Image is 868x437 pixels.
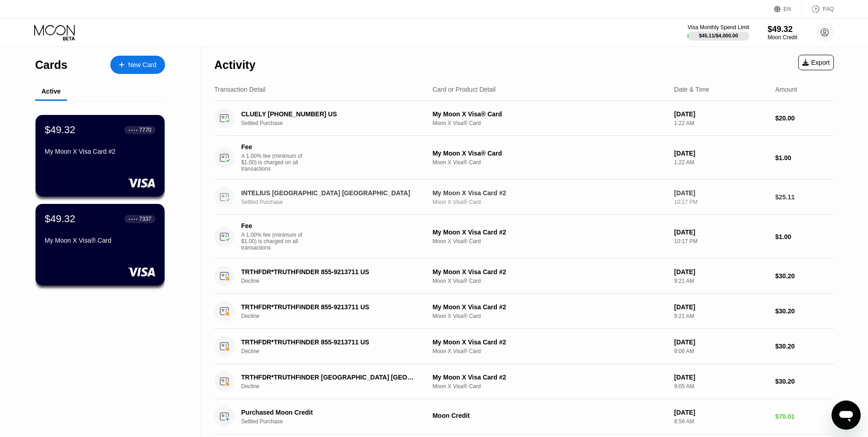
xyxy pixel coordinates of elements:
[674,348,768,354] div: 9:06 AM
[36,115,165,197] div: $49.32● ● ● ●7770My Moon X Visa Card #2
[768,25,797,41] div: $49.32Moon Credit
[687,24,749,41] div: Visa Monthly Spend Limit$45.11/$4,000.00
[674,120,768,126] div: 1:22 AM
[241,268,418,276] div: TRTHFDR*TRUTHFINDER 855-9213711 US
[775,233,834,240] div: $1.00
[674,303,768,311] div: [DATE]
[214,294,834,329] div: TRTHFDR*TRUTHFINDER 855-9213711 USDeclineMy Moon X Visa Card #2Moon X Visa® Card[DATE]9:21 AM$30.20
[433,348,667,354] div: Moon X Visa® Card
[768,25,797,34] div: $49.32
[775,193,834,201] div: $25.11
[674,338,768,346] div: [DATE]
[241,374,418,381] div: TRTHFDR*TRUTHFINDER [GEOGRAPHIC_DATA] [GEOGRAPHIC_DATA]
[41,88,61,95] div: Active
[674,238,768,245] div: 10:17 PM
[674,229,768,236] div: [DATE]
[214,101,834,136] div: CLUELY [PHONE_NUMBER] USSettled PurchaseMy Moon X Visa® CardMoon X Visa® Card[DATE]1:22 AM$20.00
[768,34,797,41] div: Moon Credit
[775,86,797,93] div: Amount
[45,213,75,225] div: $49.32
[674,110,768,118] div: [DATE]
[241,303,418,311] div: TRTHFDR*TRUTHFINDER 855-9213711 US
[775,343,834,350] div: $30.20
[687,24,749,31] div: Visa Monthly Spend Limit
[832,401,861,430] iframe: Button to launch messaging window
[775,307,834,315] div: $30.20
[214,259,834,294] div: TRTHFDR*TRUTHFINDER 855-9213711 USDeclineMy Moon X Visa Card #2Moon X Visa® Card[DATE]9:21 AM$30.20
[674,374,768,381] div: [DATE]
[674,383,768,390] div: 9:05 AM
[433,313,667,319] div: Moon X Visa® Card
[433,199,667,205] div: Moon X Visa® Card
[129,129,138,131] div: ● ● ● ●
[674,313,768,319] div: 9:21 AM
[784,6,791,12] div: EN
[241,348,431,354] div: Decline
[36,204,165,286] div: $49.32● ● ● ●7337My Moon X Visa® Card
[798,55,834,70] div: Export
[45,124,75,136] div: $49.32
[674,159,768,166] div: 1:22 AM
[433,159,667,166] div: Moon X Visa® Card
[433,303,667,311] div: My Moon X Visa Card #2
[35,58,67,72] div: Cards
[674,268,768,276] div: [DATE]
[674,199,768,205] div: 10:17 PM
[241,383,431,390] div: Decline
[433,150,667,157] div: My Moon X Visa® Card
[214,136,834,180] div: FeeA 1.00% fee (minimum of $1.00) is charged on all transactionsMy Moon X Visa® CardMoon X Visa® ...
[674,278,768,284] div: 9:21 AM
[110,56,165,74] div: New Card
[674,409,768,416] div: [DATE]
[214,180,834,215] div: INTELIUS [GEOGRAPHIC_DATA] [GEOGRAPHIC_DATA]Settled PurchaseMy Moon X Visa Card #2Moon X Visa® Ca...
[775,413,834,420] div: $70.01
[775,378,834,385] div: $30.20
[674,86,709,93] div: Date & Time
[674,418,768,425] div: 8:56 AM
[433,189,667,197] div: My Moon X Visa Card #2
[774,5,802,14] div: EN
[674,189,768,197] div: [DATE]
[674,150,768,157] div: [DATE]
[241,232,310,251] div: A 1.00% fee (minimum of $1.00) is charged on all transactions
[241,409,418,416] div: Purchased Moon Credit
[128,61,156,69] div: New Card
[241,153,310,172] div: A 1.00% fee (minimum of $1.00) is charged on all transactions
[433,374,667,381] div: My Moon X Visa Card #2
[241,199,431,205] div: Settled Purchase
[241,418,431,425] div: Settled Purchase
[214,58,255,72] div: Activity
[214,329,834,364] div: TRTHFDR*TRUTHFINDER 855-9213711 USDeclineMy Moon X Visa Card #2Moon X Visa® Card[DATE]9:06 AM$30.20
[699,33,738,38] div: $45.11 / $4,000.00
[775,272,834,280] div: $30.20
[241,143,305,151] div: Fee
[214,86,265,93] div: Transaction Detail
[433,268,667,276] div: My Moon X Visa Card #2
[433,86,496,93] div: Card or Product Detail
[45,237,155,244] div: My Moon X Visa® Card
[241,110,418,118] div: CLUELY [PHONE_NUMBER] US
[433,120,667,126] div: Moon X Visa® Card
[214,215,834,259] div: FeeA 1.00% fee (minimum of $1.00) is charged on all transactionsMy Moon X Visa Card #2Moon X Visa...
[139,127,151,133] div: 7770
[802,59,830,66] div: Export
[129,218,138,220] div: ● ● ● ●
[241,120,431,126] div: Settled Purchase
[241,313,431,319] div: Decline
[802,5,834,14] div: FAQ
[775,114,834,122] div: $20.00
[823,6,834,12] div: FAQ
[433,338,667,346] div: My Moon X Visa Card #2
[433,229,667,236] div: My Moon X Visa Card #2
[139,216,151,222] div: 7337
[214,364,834,399] div: TRTHFDR*TRUTHFINDER [GEOGRAPHIC_DATA] [GEOGRAPHIC_DATA]DeclineMy Moon X Visa Card #2Moon X Visa® ...
[433,110,667,118] div: My Moon X Visa® Card
[241,338,418,346] div: TRTHFDR*TRUTHFINDER 855-9213711 US
[241,222,305,229] div: Fee
[433,383,667,390] div: Moon X Visa® Card
[775,154,834,161] div: $1.00
[433,238,667,245] div: Moon X Visa® Card
[433,278,667,284] div: Moon X Visa® Card
[214,399,834,434] div: Purchased Moon CreditSettled PurchaseMoon Credit[DATE]8:56 AM$70.01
